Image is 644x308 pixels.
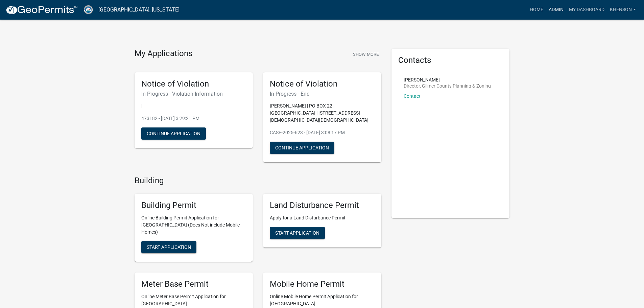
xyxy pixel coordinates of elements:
h5: Mobile Home Permit [270,279,375,289]
button: Start Application [270,227,325,239]
a: Contact [404,93,421,99]
a: Admin [546,3,566,16]
p: 473182 - [DATE] 3:29:21 PM [141,115,246,122]
span: Start Application [147,244,191,250]
h5: Building Permit [141,200,246,210]
h5: Contacts [398,55,503,65]
a: khenson [607,3,639,16]
button: Continue Application [270,142,334,154]
a: Home [527,3,546,16]
h5: Notice of Violation [141,79,246,89]
h4: Building [135,176,381,186]
h6: In Progress - Violation Information [141,91,246,97]
span: Start Application [275,230,319,236]
p: Online Mobile Home Permit Application for [GEOGRAPHIC_DATA] [270,293,375,307]
p: Online Meter Base Permit Application for [GEOGRAPHIC_DATA] [141,293,246,307]
button: Continue Application [141,127,206,140]
img: Gilmer County, Georgia [83,5,93,14]
button: Show More [350,49,381,60]
p: Apply for a Land Disturbance Permit [270,214,375,221]
p: [PERSON_NAME] | PO BOX 22 | [GEOGRAPHIC_DATA] | [STREET_ADDRESS][DEMOGRAPHIC_DATA][DEMOGRAPHIC_DATA] [270,102,375,124]
h4: My Applications [135,49,192,59]
p: [PERSON_NAME] [404,77,491,82]
p: CASE-2025-623 - [DATE] 3:08:17 PM [270,129,375,136]
a: My Dashboard [566,3,607,16]
p: Online Building Permit Application for [GEOGRAPHIC_DATA] (Does Not include Mobile Homes) [141,214,246,236]
p: Director, Gilmer County Planning & Zoning [404,84,491,88]
h5: Land Disturbance Permit [270,200,375,210]
button: Start Application [141,241,196,253]
a: [GEOGRAPHIC_DATA], [US_STATE] [98,4,180,16]
h5: Notice of Violation [270,79,375,89]
p: | [141,102,246,110]
h6: In Progress - End [270,91,375,97]
h5: Meter Base Permit [141,279,246,289]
